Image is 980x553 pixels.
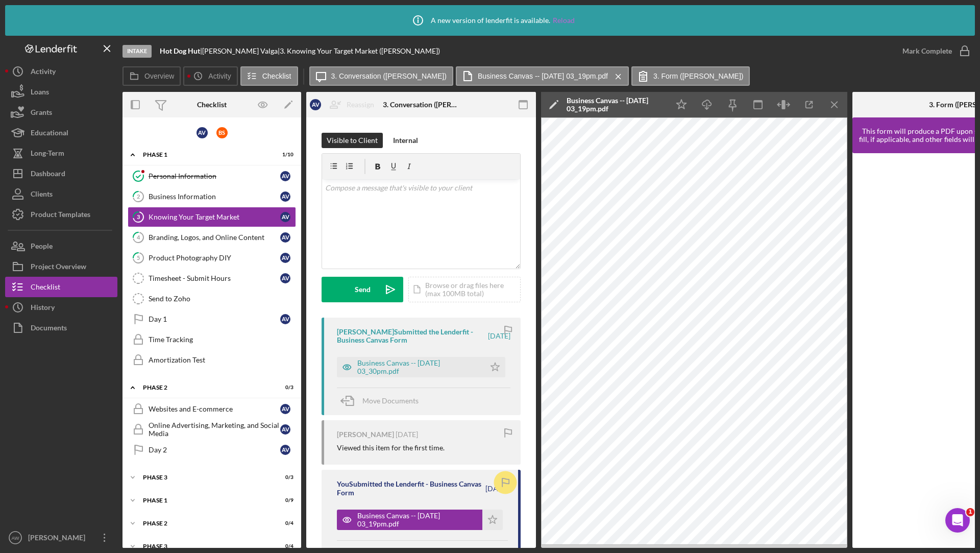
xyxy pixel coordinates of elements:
tspan: 4 [137,234,140,241]
div: A V [280,314,290,324]
button: Business Canvas -- [DATE] 03_19pm.pdf [337,510,503,530]
button: AVReassign [305,94,384,115]
div: Business Canvas -- [DATE] 03_19pm.pdf [567,97,664,113]
time: 2024-11-12 20:19 [485,485,508,493]
div: A V [280,253,290,263]
button: Mark Complete [892,41,975,61]
label: Activity [208,72,231,80]
div: Business Canvas -- [DATE] 03_30pm.pdf [357,359,480,375]
div: Phase 2 [143,384,268,391]
div: [PERSON_NAME] Submitted the Lenderfit - Business Canvas Form [337,328,486,344]
div: Personal Information [149,172,280,180]
div: [PERSON_NAME] [337,430,394,439]
button: Business Canvas -- [DATE] 03_19pm.pdf [456,66,629,86]
button: Send [322,277,403,302]
div: Viewed this item for the first time. [337,444,445,452]
button: Visible to Client [322,133,383,148]
a: 4Branding, Logos, and Online ContentAV [128,227,296,248]
label: 3. Form ([PERSON_NAME]) [653,72,744,80]
b: Hot Dog Hut [160,46,200,55]
div: 3. Conversation ([PERSON_NAME]) [383,101,459,109]
tspan: 2 [137,193,140,200]
div: Phase 3 [143,543,268,549]
button: Activity [183,66,237,86]
tspan: 3 [137,213,140,220]
div: You Submitted the Lenderfit - Business Canvas Form [337,480,484,496]
label: Business Canvas -- [DATE] 03_19pm.pdf [478,72,608,80]
div: | [160,47,202,55]
div: Phase 3 [143,474,268,480]
button: Business Canvas -- [DATE] 03_30pm.pdf [337,357,505,377]
a: Personal InformationAV [128,166,296,186]
div: Product Photography DIY [149,254,280,262]
div: Websites and E-commerce [149,405,280,413]
button: 3. Conversation ([PERSON_NAME]) [309,66,453,86]
div: Checklist [197,101,227,109]
label: Checklist [262,72,291,80]
div: 1 / 10 [275,152,293,158]
div: 0 / 4 [275,520,293,526]
div: Phase 1 [143,152,268,158]
div: A V [280,171,290,181]
div: A new version of lenderfit is available. [405,8,575,33]
a: Reload [553,16,575,25]
div: A V [280,191,290,202]
div: 0 / 9 [275,497,293,503]
div: A V [280,273,290,283]
div: Branding, Logos, and Online Content [149,233,280,242]
div: Send [355,277,371,302]
a: 5Product Photography DIYAV [128,248,296,268]
button: Move Documents [337,388,429,414]
div: B S [216,127,228,138]
div: 3. Knowing Your Target Market ([PERSON_NAME]) [280,47,440,55]
a: 2Business InformationAV [128,186,296,207]
button: Internal [388,133,423,148]
a: Timesheet - Submit HoursAV [128,268,296,288]
span: 1 [966,508,974,516]
a: Time Tracking [128,329,296,350]
div: [PERSON_NAME] Valga | [202,47,280,55]
div: Internal [393,133,418,148]
button: 3. Form ([PERSON_NAME]) [631,66,750,86]
div: Business Information [149,193,280,201]
div: Online Advertising, Marketing, and Social Media [149,421,280,438]
button: Overview [122,66,181,86]
div: Business Canvas -- [DATE] 03_19pm.pdf [357,512,477,528]
div: 0 / 4 [275,543,293,549]
div: A V [280,445,290,455]
div: A V [280,404,290,414]
div: Knowing Your Target Market [149,213,280,221]
div: Visible to Client [327,133,378,148]
time: 2025-03-12 19:30 [488,332,510,340]
div: Amortization Test [149,356,296,364]
div: Mark Complete [902,41,952,61]
div: Day 1 [149,315,280,323]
